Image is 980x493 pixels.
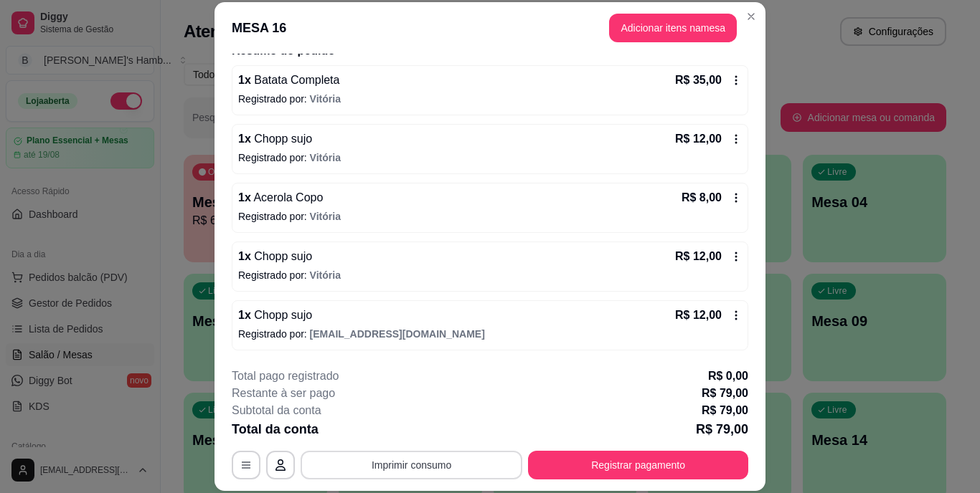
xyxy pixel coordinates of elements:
p: R$ 12,00 [675,248,722,265]
span: Chopp sujo [251,250,312,262]
span: Vitória [310,269,341,281]
p: Registrado por: [238,268,742,282]
span: Chopp sujo [251,309,312,321]
p: R$ 79,00 [696,419,748,439]
span: [EMAIL_ADDRESS][DOMAIN_NAME] [310,328,485,340]
p: R$ 79,00 [702,402,748,419]
p: Registrado por: [238,327,742,341]
span: Acerola Copo [251,191,324,204]
p: Registrado por: [238,92,742,106]
p: R$ 0,00 [708,368,748,385]
button: Registrar pagamento [528,451,748,479]
span: Chopp sujo [251,133,312,145]
button: Adicionar itens namesa [609,14,737,42]
p: Subtotal da conta [232,402,321,419]
p: 1 x [238,72,339,89]
p: Total pago registrado [232,368,339,385]
p: 1 x [238,189,323,206]
p: R$ 79,00 [702,385,748,402]
p: R$ 35,00 [675,72,722,89]
p: R$ 8,00 [682,189,722,206]
p: Restante à ser pago [232,385,335,402]
p: Total da conta [232,419,319,439]
button: Imprimir consumo [301,451,522,479]
p: 1 x [238,307,312,324]
p: Registrado por: [238,209,742,224]
p: 1 x [238,248,312,265]
header: MESA 16 [215,2,765,54]
p: 1 x [238,130,312,148]
span: Vitória [310,93,341,105]
span: Batata Completa [251,74,340,86]
span: Vitória [310,152,341,163]
p: Registrado por: [238,150,742,165]
button: Close [740,5,763,28]
span: Vitória [310,211,341,222]
p: R$ 12,00 [675,307,722,324]
p: R$ 12,00 [675,130,722,148]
